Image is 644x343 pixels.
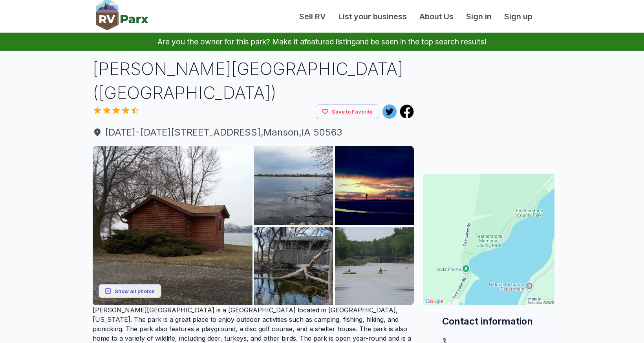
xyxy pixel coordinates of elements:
img: AAcXr8rHjLRMSb6z0iKD4twBTO7eCT6ldQhPc9GCOxauba_KVib9JGFjd3_-0rhitYdsoyCUL1Hug8lQ-0zLxeCZBh79w55i_... [254,227,333,306]
span: [DATE]-[DATE][STREET_ADDRESS] , Manson , IA 50563 [93,125,414,139]
h1: [PERSON_NAME][GEOGRAPHIC_DATA] ([GEOGRAPHIC_DATA]) [93,57,414,105]
a: [DATE]-[DATE][STREET_ADDRESS],Manson,IA 50563 [93,125,414,139]
button: Save to Favorite [316,105,379,119]
p: Are you the owner for this park? Make it a and be seen in the top search results! [9,33,635,51]
a: Sell RV [293,11,332,22]
img: Map for Featherstone Memorial Park (Calhoun County Park) [423,174,554,305]
a: featured listing [304,37,356,46]
img: AAcXr8qzOXzQE_zqsMxBAz_glVN4kq__bU-D2Mk7PXYL59RpnwuP-_LSFKm1qMRVpAba2MjuALZjQ_PCmXXHHPPzMqCAL-byD... [254,146,333,225]
img: AAcXr8r_MBMCkezhhRGSIyjglgzCxXtfxLXxbXt1hDtN8P-lL7WNmaRSHOv1rryefD-6SO6ceaC3wmNW_ZeIk0yP5yMf5YY3t... [335,146,414,225]
button: Show all photos [99,284,161,298]
h2: Contact information [442,315,536,328]
iframe: Advertisement [423,57,554,155]
a: Sign in [460,11,498,22]
a: About Us [413,11,460,22]
a: Sign up [498,11,539,22]
img: AAcXr8reT8EEt_JPls6DIsXpgBUhUp4mlAWyy6sovSCSX-m3yFmn4jl48Tf-kd6jjCfP9HiUBqI4B_xi07d2YCSGMpidSD28V... [93,146,252,306]
img: AAcXr8o4hDcdMYi538yRB1UMrAnJqmUocO0R5oh77-25zUh-HSSc7GPURpnytT4soT9en7kYBGeS57nQM-jSn3q-8XNpNWQem... [335,227,414,306]
a: List your business [332,11,413,22]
